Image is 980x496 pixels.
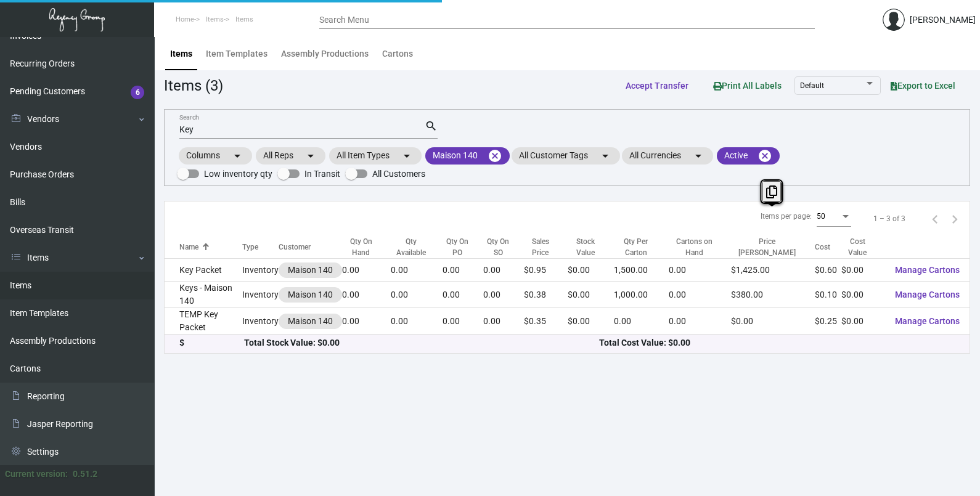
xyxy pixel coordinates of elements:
span: Low inventory qty [204,166,272,181]
div: Price [PERSON_NAME] [731,236,815,258]
span: In Transit [304,166,340,181]
i: Copy [766,185,777,198]
div: Maison 140 [288,315,333,328]
span: Items [235,15,253,23]
td: Key Packet [165,259,242,282]
div: Cost Value [841,236,874,258]
div: Items [170,47,192,60]
div: $ [179,336,244,349]
div: Sales Price [524,236,568,258]
button: Manage Cartons [885,259,970,281]
div: Sales Price [524,236,557,258]
td: 0.00 [342,308,391,335]
button: Accept Transfer [616,75,698,97]
td: 0.00 [391,259,442,282]
td: Inventory [242,282,279,308]
td: 0.00 [483,259,524,282]
div: Qty On PO [443,236,484,258]
td: $0.35 [524,308,568,335]
td: Keys - Maison 140 [165,282,242,308]
td: $380.00 [731,282,815,308]
button: Export to Excel [881,75,965,97]
span: Items [206,15,224,23]
mat-icon: arrow_drop_down [598,148,613,163]
button: Next page [945,209,965,229]
div: Qty Per Carton [614,236,658,258]
span: All Customers [372,166,425,181]
td: 0.00 [614,308,669,335]
span: Manage Cartons [895,290,960,299]
div: Item Templates [206,47,267,60]
button: Previous page [925,209,945,229]
td: $0.00 [841,282,885,308]
mat-icon: arrow_drop_down [303,148,318,163]
div: Cartons on Hand [669,236,720,258]
button: Manage Cartons [885,283,970,306]
div: 1 – 3 of 3 [873,213,905,224]
td: Inventory [242,308,279,335]
mat-chip: All Reps [256,147,325,165]
div: Current version: [5,468,68,481]
div: Qty On Hand [342,236,391,258]
div: Cartons [382,47,413,60]
mat-chip: All Currencies [622,147,713,165]
div: Cartons on Hand [669,236,731,258]
div: Qty On PO [443,236,473,258]
button: Manage Cartons [885,310,970,332]
div: Stock Value [568,236,603,258]
td: 0.00 [391,308,442,335]
td: 0.00 [443,259,484,282]
div: Cost [815,242,841,253]
div: Qty Available [391,236,442,258]
div: Stock Value [568,236,614,258]
mat-chip: Active [717,147,780,165]
mat-icon: cancel [488,148,502,163]
td: 0.00 [342,259,391,282]
div: Name [179,242,242,253]
div: Qty On SO [483,236,524,258]
td: $0.00 [568,259,614,282]
div: [PERSON_NAME] [910,14,976,26]
mat-icon: search [425,119,438,134]
td: $0.00 [568,308,614,335]
span: Accept Transfer [626,81,688,91]
div: Items (3) [164,75,223,97]
div: Total Cost Value: $0.00 [599,336,955,349]
span: 50 [817,212,825,221]
td: $0.25 [815,308,841,335]
td: $0.60 [815,259,841,282]
div: Items per page: [761,211,812,222]
mat-icon: arrow_drop_down [230,148,245,163]
span: Manage Cartons [895,265,960,275]
td: $0.00 [841,259,885,282]
mat-icon: arrow_drop_down [691,148,706,163]
div: Maison 140 [288,264,333,277]
mat-icon: arrow_drop_down [399,148,414,163]
img: admin@bootstrapmaster.com [883,9,905,31]
td: 0.00 [669,259,731,282]
td: 0.00 [443,282,484,308]
td: 0.00 [391,282,442,308]
div: Name [179,242,198,253]
div: Type [242,242,258,253]
span: Print All Labels [713,81,782,91]
td: $0.00 [731,308,815,335]
span: Manage Cartons [895,316,960,326]
div: Qty On Hand [342,236,380,258]
span: Default [800,81,824,90]
td: $0.00 [841,308,885,335]
div: 0.51.2 [73,468,97,481]
button: Print All Labels [703,74,791,97]
mat-select: Items per page: [817,213,851,221]
td: 1,000.00 [614,282,669,308]
mat-chip: Columns [179,147,252,165]
td: $0.00 [568,282,614,308]
th: Customer [279,236,342,259]
mat-chip: All Item Types [329,147,422,165]
td: 1,500.00 [614,259,669,282]
td: 0.00 [443,308,484,335]
div: Maison 140 [288,288,333,301]
td: 0.00 [669,308,731,335]
span: Export to Excel [891,81,955,91]
mat-chip: All Customer Tags [512,147,620,165]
